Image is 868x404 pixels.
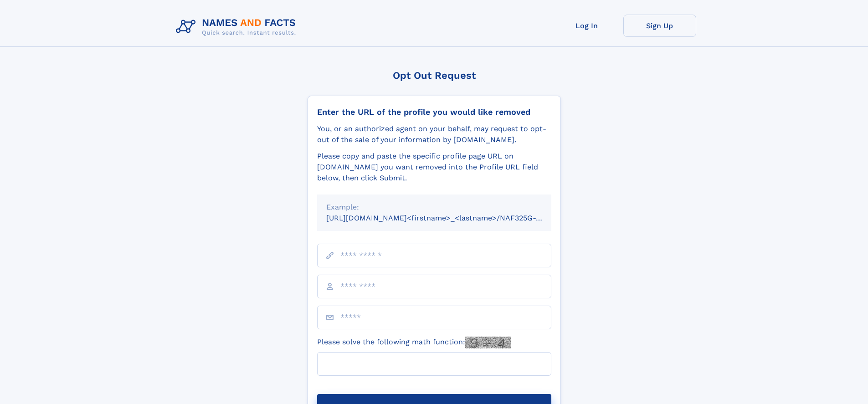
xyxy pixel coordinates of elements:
[326,202,542,213] div: Example:
[550,15,623,37] a: Log In
[326,214,569,222] small: [URL][DOMAIN_NAME]<firstname>_<lastname>/NAF325G-xxxxxxxx
[623,15,696,37] a: Sign Up
[308,70,561,81] div: Opt Out Request
[317,123,551,145] div: You, or an authorized agent on your behalf, may request to opt-out of the sale of your informatio...
[317,151,551,184] div: Please copy and paste the specific profile page URL on [DOMAIN_NAME] you want removed into the Pr...
[317,337,511,348] label: Please solve the following math function:
[172,15,303,39] img: Logo Names and Facts
[317,107,551,117] div: Enter the URL of the profile you would like removed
